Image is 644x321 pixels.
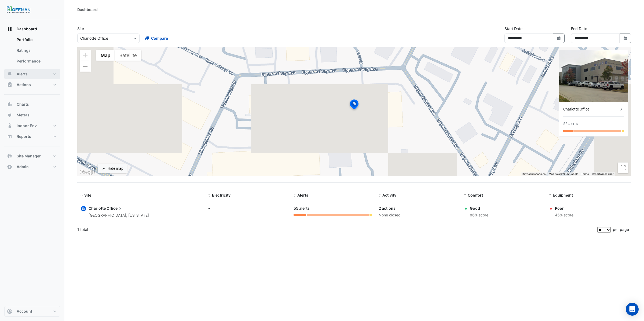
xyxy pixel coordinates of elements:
[522,172,546,176] button: Keyboard shortcuts
[557,36,561,40] fa-icon: Select Date
[17,71,28,77] span: Alerts
[80,61,91,72] button: Zoom out
[379,212,458,218] div: None closed
[89,206,106,211] span: Charlotte
[17,134,31,139] span: Reports
[17,82,31,87] span: Actions
[17,26,37,32] span: Dashboard
[7,71,12,77] app-icon: Alerts
[107,205,123,211] span: Office
[559,50,628,102] img: Charlotte Office
[142,34,171,43] button: Compare
[613,227,629,232] span: per page
[563,121,578,127] div: 55 alerts
[115,50,141,61] button: Show satellite imagery
[12,56,60,67] a: Performance
[79,169,96,176] img: Google
[17,164,29,169] span: Admin
[151,35,168,41] span: Compare
[297,193,308,197] span: Alerts
[623,36,628,40] fa-icon: Select Date
[470,205,488,211] div: Good
[4,110,60,120] button: Meters
[4,79,60,90] button: Actions
[7,164,12,169] app-icon: Admin
[98,164,127,173] button: Hide map
[17,102,29,107] span: Charts
[84,193,91,197] span: Site
[382,193,396,197] span: Activity
[77,223,596,236] div: 1 total
[4,306,60,317] button: Account
[348,99,360,112] img: site-pin-selected.svg
[89,212,149,219] div: [GEOGRAPHIC_DATA], [US_STATE]
[4,151,60,161] button: Site Manager
[626,303,639,316] div: Open Intercom Messenger
[555,212,573,218] div: 45% score
[4,161,60,172] button: Admin
[208,205,287,211] div: -
[6,4,31,15] img: Company Logo
[4,69,60,79] button: Alerts
[7,112,12,118] app-icon: Meters
[7,153,12,159] app-icon: Site Manager
[7,123,12,128] app-icon: Indoor Env
[571,26,587,31] label: End Date
[7,102,12,107] app-icon: Charts
[549,172,578,175] span: Map data ©2025 Google
[4,131,60,142] button: Reports
[555,205,573,211] div: Poor
[468,193,483,197] span: Comfort
[77,7,98,12] div: Dashboard
[592,172,613,175] a: Report a map error
[7,134,12,139] app-icon: Reports
[96,50,115,61] button: Show street map
[79,169,96,176] a: Open this area in Google Maps (opens a new window)
[7,26,12,32] app-icon: Dashboard
[7,82,12,87] app-icon: Actions
[581,172,589,175] a: Terms (opens in new tab)
[563,106,619,112] div: Charlotte Office
[379,206,396,211] a: 2 actions
[4,99,60,110] button: Charts
[553,193,573,197] span: Equipment
[12,34,60,45] a: Portfolio
[4,34,60,69] div: Dashboard
[77,26,84,31] label: Site
[108,166,123,171] div: Hide map
[12,45,60,56] a: Ratings
[4,24,60,34] button: Dashboard
[17,123,37,128] span: Indoor Env
[212,193,230,197] span: Electricity
[17,153,41,159] span: Site Manager
[504,26,522,31] label: Start Date
[17,112,30,118] span: Meters
[618,163,628,173] button: Toggle fullscreen view
[17,309,32,314] span: Account
[80,50,91,61] button: Zoom in
[470,212,488,218] div: 86% score
[294,205,372,212] div: 55 alerts
[4,120,60,131] button: Indoor Env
